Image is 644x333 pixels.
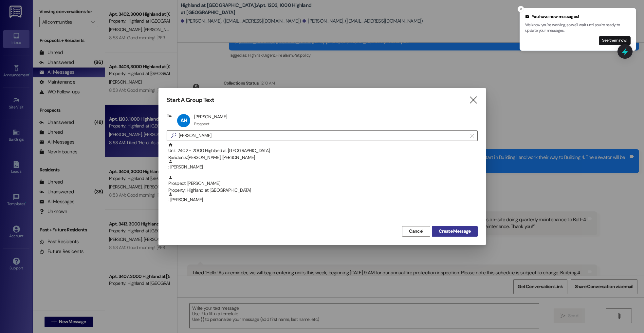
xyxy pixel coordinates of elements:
[167,159,478,175] div: : [PERSON_NAME]
[525,13,631,20] div: You have new messages!
[168,192,478,203] div: : [PERSON_NAME]
[179,131,467,140] input: Search for any contact or apartment
[470,133,474,138] i: 
[525,22,631,34] p: We know you're working, so we'll wait until you're ready to update your messages.
[167,112,173,118] h3: To:
[518,6,524,12] button: Close toast
[409,228,423,235] span: Cancel
[180,117,187,124] span: AH
[167,192,478,208] div: : [PERSON_NAME]
[168,143,478,161] div: Unit: 2402 - 2000 Highland at [GEOGRAPHIC_DATA]
[167,175,478,192] div: Prospect: [PERSON_NAME]Property: Highland at [GEOGRAPHIC_DATA]
[168,159,478,170] div: : [PERSON_NAME]
[432,226,477,237] button: Create Message
[194,114,227,120] div: [PERSON_NAME]
[467,131,477,141] button: Clear text
[167,143,478,159] div: Unit: 2402 - 2000 Highland at [GEOGRAPHIC_DATA]Residents:[PERSON_NAME], [PERSON_NAME]
[168,187,478,194] div: Property: Highland at [GEOGRAPHIC_DATA]
[402,226,430,237] button: Cancel
[469,97,478,104] i: 
[439,228,470,235] span: Create Message
[168,175,478,194] div: Prospect: [PERSON_NAME]
[167,96,214,104] h3: Start A Group Text
[194,121,209,127] div: Prospect
[168,154,478,161] div: Residents: [PERSON_NAME], [PERSON_NAME]
[599,36,631,45] button: See them now!
[168,132,179,139] i: 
